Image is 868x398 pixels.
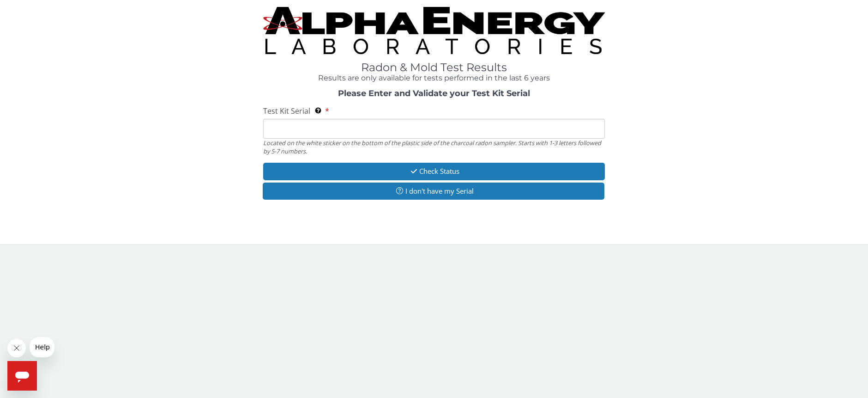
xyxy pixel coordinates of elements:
h1: Radon & Mold Test Results [263,61,605,73]
img: TightCrop.jpg [263,7,605,54]
h4: Results are only available for tests performed in the last 6 years [263,74,605,82]
iframe: Message from company [30,337,54,357]
button: Check Status [263,163,605,180]
iframe: Button to launch messaging window [7,361,37,391]
div: Located on the white sticker on the bottom of the plastic side of the charcoal radon sampler. Sta... [263,139,605,156]
strong: Please Enter and Validate your Test Kit Serial [338,88,530,98]
button: I don't have my Serial [263,183,604,200]
span: Test Kit Serial [263,106,310,116]
iframe: Close message [7,339,26,357]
